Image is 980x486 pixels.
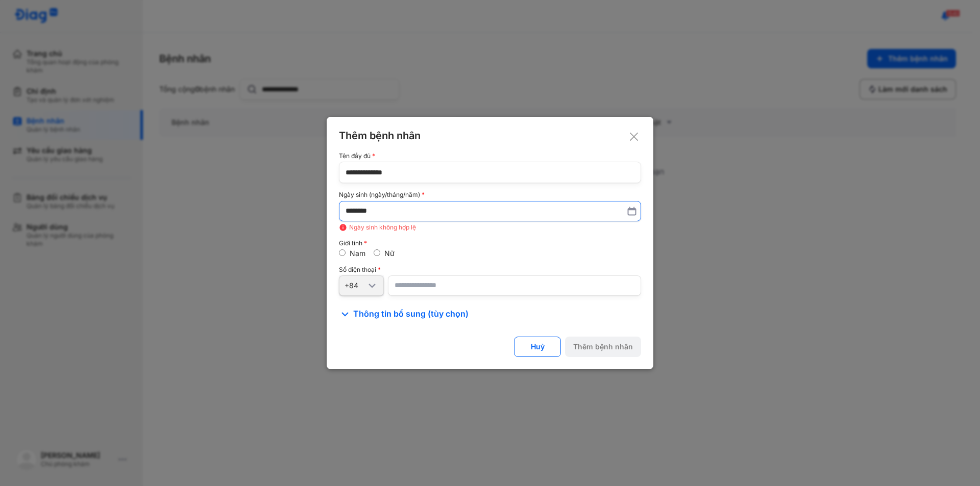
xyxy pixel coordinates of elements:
button: Thêm bệnh nhân [565,337,641,357]
button: Huỷ [514,337,561,357]
div: Thêm bệnh nhân [573,342,633,351]
div: Ngày sinh không hợp lệ [339,223,641,232]
div: Tên đầy đủ [339,152,641,160]
div: +84 [345,281,366,290]
div: Thêm bệnh nhân [339,129,641,142]
span: Thông tin bổ sung (tùy chọn) [353,308,469,320]
label: Nữ [384,249,395,258]
label: Nam [350,249,365,258]
div: Ngày sinh (ngày/tháng/năm) [339,191,641,198]
div: Giới tính [339,240,641,247]
div: Số điện thoại [339,266,641,273]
